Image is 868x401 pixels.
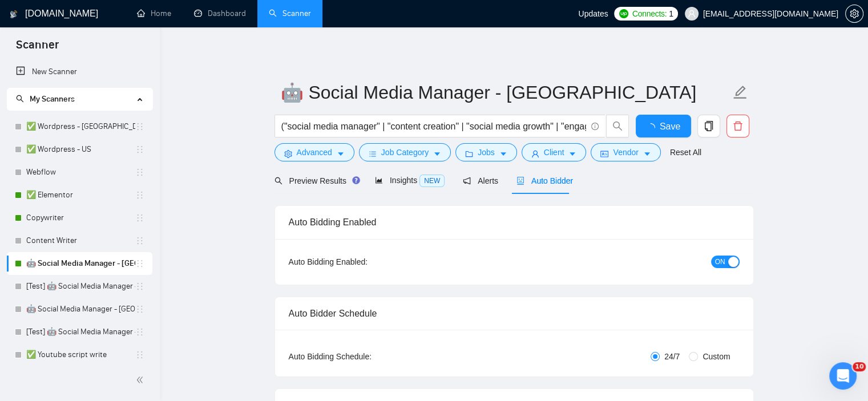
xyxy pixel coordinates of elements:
button: settingAdvancedcaret-down [274,143,354,161]
span: search [274,177,282,185]
span: holder [135,305,144,314]
span: Insights [375,176,445,185]
span: user [531,149,539,158]
a: Content Writer [26,229,135,252]
span: caret-down [433,149,441,158]
button: delete [726,115,749,137]
span: holder [135,191,144,200]
span: ON [715,256,725,268]
span: caret-down [643,149,651,158]
button: userClientcaret-down [522,143,587,161]
span: holder [135,122,144,131]
button: copy [697,115,720,137]
button: folderJobscaret-down [455,143,517,161]
a: Copywriter [26,206,135,229]
span: caret-down [337,149,345,158]
span: folder [465,149,473,158]
span: delete [727,121,749,131]
a: setting [845,9,863,18]
span: caret-down [499,149,507,158]
span: Vendor [613,146,638,159]
button: setting [845,5,863,23]
span: 24/7 [660,350,684,363]
iframe: Intercom live chat [829,362,857,390]
span: Job Category [381,146,429,159]
div: Auto Bidder Schedule [289,297,740,330]
span: caret-down [568,149,576,158]
li: ✅ Wordpress - Europe [7,115,152,138]
a: 🤖 Social Media Manager - [GEOGRAPHIC_DATA] [26,252,135,275]
li: ✅ Youtube script write [7,343,152,366]
li: ✅ Wordpress - US [7,138,152,161]
span: robot [516,177,524,185]
span: setting [284,149,292,158]
span: Updates [578,9,608,18]
span: holder [135,282,144,291]
span: holder [135,327,144,337]
li: [Test] 🤖 Social Media Manager - Europe [7,275,152,298]
li: [Test] 🤖 Social Media Manager - America [7,321,152,343]
span: holder [135,259,144,268]
span: Connects: [632,7,667,20]
a: ✅ Wordpress - [GEOGRAPHIC_DATA] [26,115,135,138]
span: area-chart [375,176,383,184]
span: Save [660,119,680,133]
span: holder [135,236,144,245]
a: [Test] 🤖 Social Media Manager - [GEOGRAPHIC_DATA] [26,275,135,298]
span: info-circle [591,123,599,130]
span: 10 [853,362,866,371]
span: copy [698,121,720,131]
a: Webflow [26,161,135,184]
a: Reset All [670,146,701,159]
a: 🤖 Social Media Manager - [GEOGRAPHIC_DATA] [26,298,135,321]
li: Copywriter [7,206,152,229]
input: Scanner name... [281,78,730,107]
span: Advanced [297,146,332,159]
span: Jobs [478,146,495,159]
span: Auto Bidder [516,176,573,185]
li: Webflow [7,161,152,184]
div: Auto Bidding Enabled: [289,256,439,268]
span: setting [846,9,863,18]
span: search [16,95,24,103]
span: NEW [419,175,445,187]
span: My Scanners [30,94,75,104]
li: 🤖 Social Media Manager - America [7,298,152,321]
span: Client [544,146,564,159]
li: Content Writer [7,229,152,252]
img: logo [10,5,18,23]
a: New Scanner [16,60,143,83]
a: [Test] 🤖 Social Media Manager - [GEOGRAPHIC_DATA] [26,321,135,343]
button: barsJob Categorycaret-down [359,143,451,161]
span: My Scanners [16,94,75,104]
img: upwork-logo.png [619,9,628,18]
span: 1 [669,7,673,20]
span: Preview Results [274,176,357,185]
span: search [607,121,628,131]
span: Scanner [7,37,68,60]
a: ✅ Youtube script write [26,343,135,366]
span: user [688,10,696,18]
a: ✅ Elementor [26,184,135,206]
span: holder [135,145,144,154]
a: ✅ Wordpress - US [26,138,135,161]
span: holder [135,168,144,177]
div: Auto Bidding Enabled [289,206,740,238]
div: Tooltip anchor [351,175,361,185]
span: holder [135,213,144,222]
span: edit [733,85,748,100]
button: Save [636,115,691,137]
span: Custom [698,350,734,363]
a: searchScanner [269,9,311,18]
span: loading [646,123,660,132]
li: New Scanner [7,60,152,83]
button: search [606,115,629,137]
li: ✅ Elementor [7,184,152,206]
div: Auto Bidding Schedule: [289,350,439,363]
li: 🤖 Social Media Manager - Europe [7,252,152,275]
a: dashboardDashboard [194,9,246,18]
button: idcardVendorcaret-down [591,143,660,161]
span: notification [463,177,471,185]
a: homeHome [137,9,171,18]
span: holder [135,350,144,359]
